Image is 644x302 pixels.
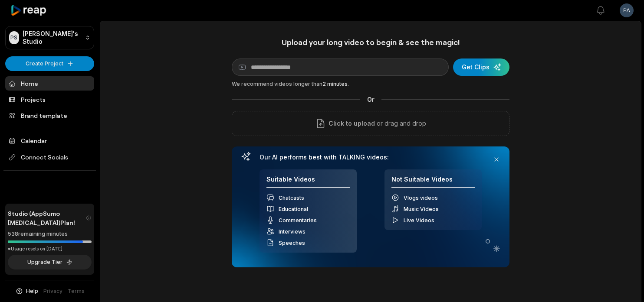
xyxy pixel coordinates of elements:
[9,31,19,44] div: PS
[279,228,306,235] span: Interviews
[266,175,350,188] h4: Suitable Videos
[404,195,438,201] span: Vlogs videos
[26,287,38,295] span: Help
[279,240,305,246] span: Speeches
[404,217,434,224] span: Live Videos
[43,287,62,295] a: Privacy
[15,287,38,295] button: Help
[232,80,509,88] div: We recommend videos longer than .
[8,230,92,238] div: 538 remaining minutes
[5,108,94,123] a: Brand template
[68,287,85,295] a: Terms
[453,58,509,76] button: Get Clips
[5,149,94,165] span: Connect Socials
[232,37,509,47] h1: Upload your long video to begin & see the magic!
[375,118,426,129] p: or drag and drop
[8,209,86,227] span: Studio (AppSumo [MEDICAL_DATA]) Plan!
[279,217,317,224] span: Commentaries
[5,133,94,148] a: Calendar
[404,206,439,212] span: Music Videos
[360,95,381,104] span: Or
[322,81,348,87] span: 2 minutes
[329,118,375,129] span: Click to upload
[5,92,94,107] a: Projects
[260,153,482,161] h3: Our AI performs best with TALKING videos:
[279,206,308,212] span: Educational
[5,56,94,71] button: Create Project
[23,30,82,45] p: [PERSON_NAME]'s Studio
[8,246,92,252] div: *Usage resets on [DATE]
[8,255,92,270] button: Upgrade Tier
[5,76,94,91] a: Home
[279,195,304,201] span: Chatcasts
[391,175,475,188] h4: Not Suitable Videos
